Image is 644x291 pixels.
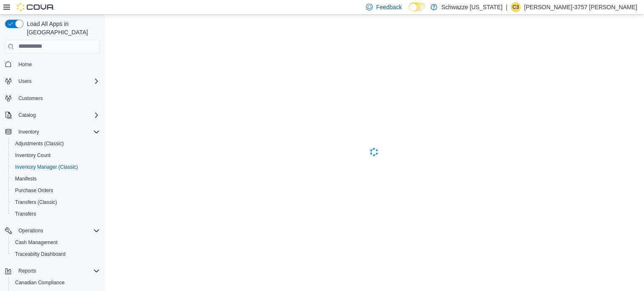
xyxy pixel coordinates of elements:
[8,248,103,260] button: Traceabilty Dashboard
[8,161,103,173] button: Inventory Manager (Classic)
[15,279,65,286] span: Canadian Compliance
[15,127,100,137] span: Inventory
[8,196,103,208] button: Transfers (Classic)
[12,249,69,259] a: Traceabilty Dashboard
[15,110,100,120] span: Catalog
[15,140,64,147] span: Adjustments (Classic)
[8,277,103,288] button: Canadian Compliance
[15,251,65,258] span: Traceabilty Dashboard
[15,239,57,246] span: Cash Management
[12,139,67,149] a: Adjustments (Classic)
[15,110,39,120] button: Catalog
[12,185,57,196] a: Purchase Orders
[23,20,100,36] span: Load All Apps in [GEOGRAPHIC_DATA]
[12,174,100,184] span: Manifests
[506,2,507,12] p: |
[2,92,103,104] button: Customers
[18,78,31,85] span: Users
[15,187,53,194] span: Purchase Orders
[15,266,100,276] span: Reports
[12,150,54,160] a: Inventory Count
[8,138,103,149] button: Adjustments (Classic)
[8,237,103,248] button: Cash Management
[8,185,103,196] button: Purchase Orders
[15,199,57,206] span: Transfers (Classic)
[15,266,39,276] button: Reports
[15,76,35,86] button: Users
[409,3,426,11] input: Dark Mode
[18,227,43,234] span: Operations
[12,209,100,219] span: Transfers
[15,226,47,236] button: Operations
[15,93,100,103] span: Customers
[12,162,100,172] span: Inventory Manager (Classic)
[8,149,103,161] button: Inventory Count
[524,2,637,12] p: [PERSON_NAME]-3757 [PERSON_NAME]
[2,58,103,70] button: Home
[12,139,100,149] span: Adjustments (Classic)
[15,164,78,170] span: Inventory Manager (Classic)
[15,152,51,159] span: Inventory Count
[12,162,81,172] a: Inventory Manager (Classic)
[12,209,39,219] a: Transfers
[512,2,519,12] span: C3
[15,59,35,70] a: Home
[15,93,46,103] a: Customers
[12,278,68,288] a: Canadian Compliance
[12,249,100,259] span: Traceabilty Dashboard
[441,2,503,12] p: Schwazze [US_STATE]
[18,268,36,274] span: Reports
[15,127,42,137] button: Inventory
[12,237,61,247] a: Cash Management
[18,61,32,68] span: Home
[2,109,103,121] button: Catalog
[15,175,36,182] span: Manifests
[2,126,103,138] button: Inventory
[409,11,409,12] span: Dark Mode
[376,3,402,11] span: Feedback
[18,112,36,118] span: Catalog
[8,173,103,185] button: Manifests
[8,208,103,220] button: Transfers
[12,237,100,247] span: Cash Management
[15,226,100,236] span: Operations
[12,150,100,160] span: Inventory Count
[15,211,36,217] span: Transfers
[12,278,100,288] span: Canadian Compliance
[12,197,100,207] span: Transfers (Classic)
[2,265,103,277] button: Reports
[12,185,100,196] span: Purchase Orders
[2,75,103,87] button: Users
[17,3,55,11] img: Cova
[12,197,60,207] a: Transfers (Classic)
[511,2,521,12] div: Christopher-3757 Gonzalez
[2,225,103,237] button: Operations
[12,174,40,184] a: Manifests
[18,129,39,135] span: Inventory
[15,59,100,70] span: Home
[18,95,43,102] span: Customers
[15,76,100,86] span: Users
